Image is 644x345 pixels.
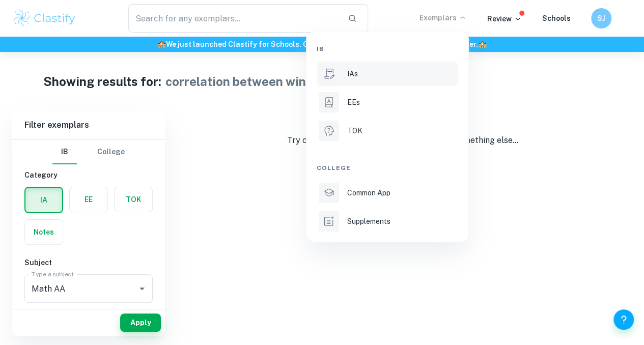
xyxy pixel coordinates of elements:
a: IAs [317,62,458,86]
a: Supplements [317,209,458,234]
p: Supplements [347,216,390,227]
p: IAs [347,68,358,79]
p: TOK [347,125,362,136]
span: College [317,163,351,172]
a: EEs [317,90,458,114]
span: IB [317,44,324,53]
p: EEs [347,97,360,108]
a: TOK [317,119,458,143]
a: Common App [317,181,458,205]
p: Common App [347,187,390,198]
